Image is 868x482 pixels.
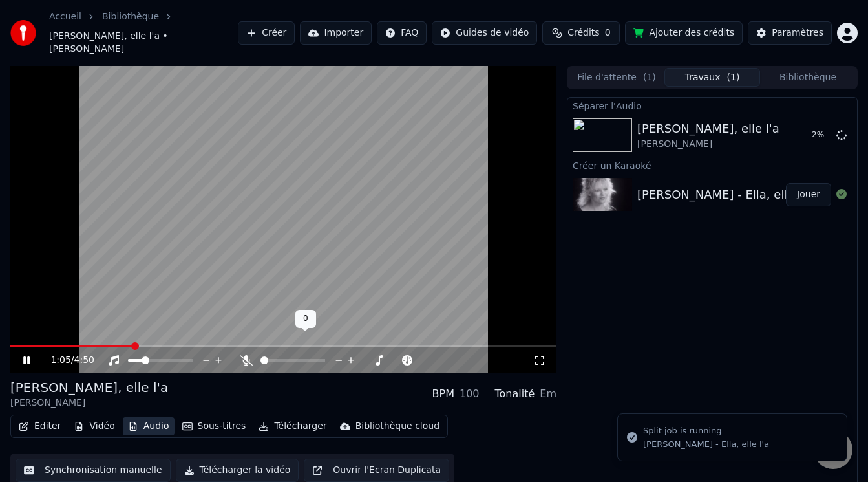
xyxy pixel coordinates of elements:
[253,417,332,435] button: Télécharger
[772,27,823,39] div: Paramètres
[295,310,316,328] div: 0
[49,30,238,56] span: [PERSON_NAME], elle l'a • [PERSON_NAME]
[637,138,779,151] div: [PERSON_NAME]
[569,68,664,87] button: File d'attente
[49,10,238,56] nav: breadcrumb
[432,386,454,402] div: BPM
[10,378,168,397] div: [PERSON_NAME], elle l'a
[567,27,599,39] span: Crédits
[377,21,427,45] button: FAQ
[355,420,439,433] div: Bibliothèque cloud
[727,71,740,84] span: ( 1 )
[69,417,120,435] button: Vidéo
[748,21,832,45] button: Paramètres
[605,27,611,39] span: 0
[664,68,760,87] button: Travaux
[50,354,70,367] span: 1:05
[177,417,251,435] button: Sous-titres
[760,68,856,87] button: Bibliothèque
[123,417,175,435] button: Audio
[10,397,168,410] div: [PERSON_NAME]
[786,183,831,206] button: Jouer
[14,417,66,435] button: Éditer
[238,21,295,45] button: Créer
[637,120,779,138] div: [PERSON_NAME], elle l'a
[625,21,743,45] button: Ajouter des crédits
[10,20,36,46] img: youka
[16,459,171,482] button: Synchronisation manuelle
[74,354,94,367] span: 4:50
[50,354,81,367] div: /
[460,386,480,402] div: 100
[102,10,159,23] a: Bibliothèque
[495,386,535,402] div: Tonalité
[567,98,857,113] div: Séparer l'Audio
[567,157,857,173] div: Créer un Karaoké
[542,21,620,45] button: Crédits0
[643,424,769,437] div: Split job is running
[176,459,299,482] button: Télécharger la vidéo
[643,439,769,450] div: [PERSON_NAME] - Ella, elle l'a
[300,21,372,45] button: Importer
[643,71,656,84] span: ( 1 )
[540,386,556,402] div: Em
[432,21,537,45] button: Guides de vidéo
[49,10,81,23] a: Accueil
[637,186,812,204] div: [PERSON_NAME] - Ella, elle l'a
[304,459,449,482] button: Ouvrir l'Ecran Duplicata
[812,130,831,140] div: 2 %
